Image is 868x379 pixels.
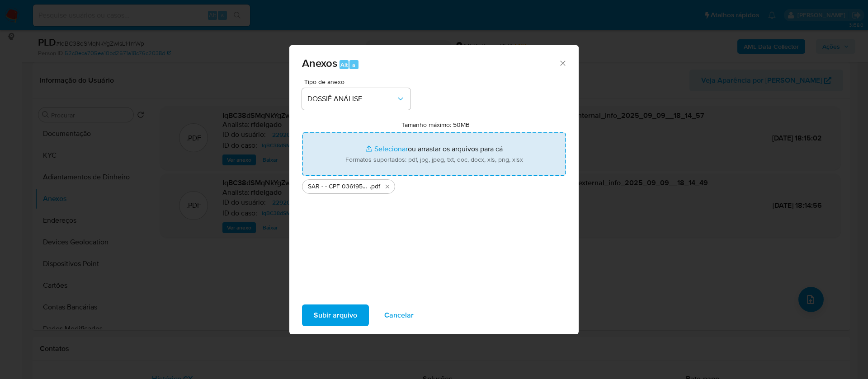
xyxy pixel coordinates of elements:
[304,79,413,85] span: Tipo de anexo
[302,88,410,110] button: DOSSIÊ ANÁLISE
[302,55,337,71] span: Anexos
[352,61,355,69] span: a
[308,182,370,191] span: SAR - - CPF 03619537127 - [PERSON_NAME]
[382,181,393,192] button: Excluir SAR - - CPF 03619537127 - MANARA FREITAS MAIA.pdf
[340,61,348,69] span: Alt
[370,182,380,191] span: .pdf
[558,59,566,67] button: Fechar
[302,304,369,326] button: Subir arquivo
[302,176,566,194] ul: Arquivos selecionados
[314,305,357,325] span: Subir arquivo
[307,94,396,103] span: DOSSIÊ ANÁLISE
[373,304,425,326] button: Cancelar
[401,121,470,129] label: Tamanho máximo: 50MB
[384,305,414,325] span: Cancelar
